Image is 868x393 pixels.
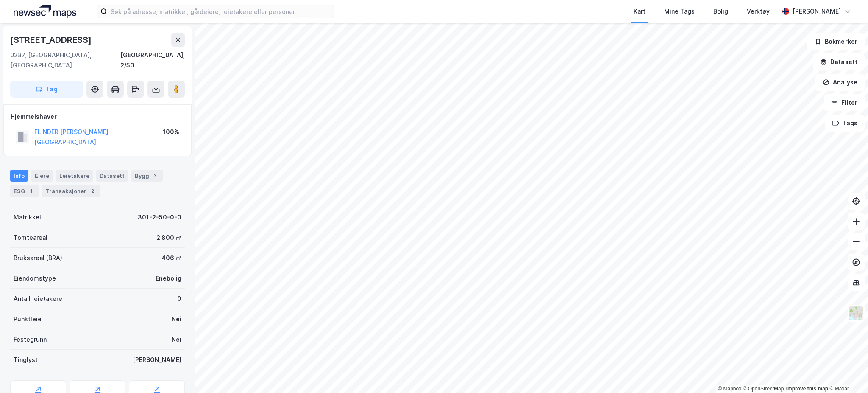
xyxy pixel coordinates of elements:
[634,6,645,17] div: Kart
[786,386,828,392] a: Improve this map
[27,187,35,195] div: 1
[107,5,334,18] input: Søk på adresse, matrikkel, gårdeiere, leietakere eller personer
[42,185,100,197] div: Transaksjoner
[120,50,185,70] div: [GEOGRAPHIC_DATA], 2/50
[14,5,76,18] img: logo.a4113a55bc3d86da70a041830d287a7e.svg
[826,352,868,393] iframe: Chat Widget
[88,187,97,195] div: 2
[815,74,865,91] button: Analyse
[151,171,159,180] div: 3
[138,212,181,222] div: 301-2-50-0-0
[10,50,120,70] div: 0287, [GEOGRAPHIC_DATA], [GEOGRAPHIC_DATA]
[133,355,181,365] div: [PERSON_NAME]
[14,334,47,345] div: Festegrunn
[31,170,53,182] div: Eiere
[11,112,184,122] div: Hjemmelshaver
[14,294,62,304] div: Antall leietakere
[813,53,865,70] button: Datasett
[177,294,181,304] div: 0
[824,94,865,111] button: Filter
[156,273,181,284] div: Enebolig
[163,127,179,137] div: 100%
[172,314,181,324] div: Nei
[172,334,181,345] div: Nei
[848,305,864,321] img: Z
[10,33,93,47] div: [STREET_ADDRESS]
[826,352,868,393] div: Kontrollprogram for chat
[14,253,62,263] div: Bruksareal (BRA)
[56,170,93,182] div: Leietakere
[14,355,38,365] div: Tinglyst
[14,314,42,324] div: Punktleie
[747,6,770,17] div: Verktøy
[793,6,841,17] div: [PERSON_NAME]
[664,6,695,17] div: Mine Tags
[713,6,728,17] div: Bolig
[161,253,181,263] div: 406 ㎡
[718,386,741,392] a: Mapbox
[156,233,181,243] div: 2 800 ㎡
[743,386,784,392] a: OpenStreetMap
[131,170,163,182] div: Bygg
[14,212,41,222] div: Matrikkel
[14,273,56,284] div: Eiendomstype
[10,81,83,98] button: Tag
[10,185,39,197] div: ESG
[807,33,865,50] button: Bokmerker
[10,170,28,182] div: Info
[14,233,47,243] div: Tomteareal
[825,115,865,132] button: Tags
[96,170,128,182] div: Datasett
